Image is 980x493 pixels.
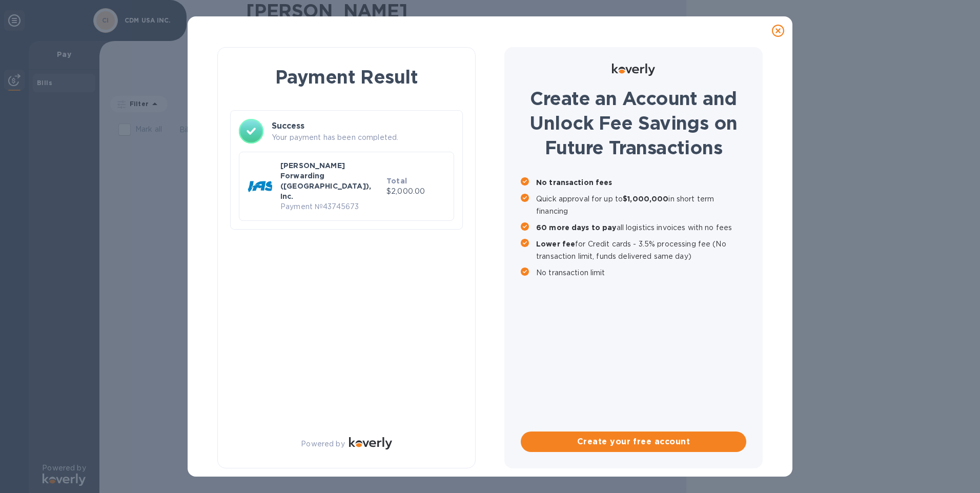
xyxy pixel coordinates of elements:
[272,132,454,143] p: Your payment has been completed.
[280,160,382,201] p: [PERSON_NAME] Forwarding ([GEOGRAPHIC_DATA]), Inc.
[529,436,738,448] span: Create your free account
[536,193,746,217] p: Quick approval for up to in short term financing
[386,177,407,185] b: Total
[386,186,445,197] p: $2,000.00
[623,195,668,203] b: $1,000,000
[536,240,575,248] b: Lower fee
[280,201,382,212] p: Payment № 43745673
[536,266,746,279] p: No transaction limit
[521,86,746,160] h1: Create an Account and Unlock Fee Savings on Future Transactions
[536,238,746,262] p: for Credit cards - 3.5% processing fee (No transaction limit, funds delivered same day)
[536,221,746,234] p: all logistics invoices with no fees
[349,437,392,449] img: Logo
[234,64,459,90] h1: Payment Result
[536,223,617,232] b: 60 more days to pay
[536,178,612,187] b: No transaction fees
[612,64,655,76] img: Logo
[272,120,454,132] h3: Success
[521,432,746,452] button: Create your free account
[301,439,344,449] p: Powered by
